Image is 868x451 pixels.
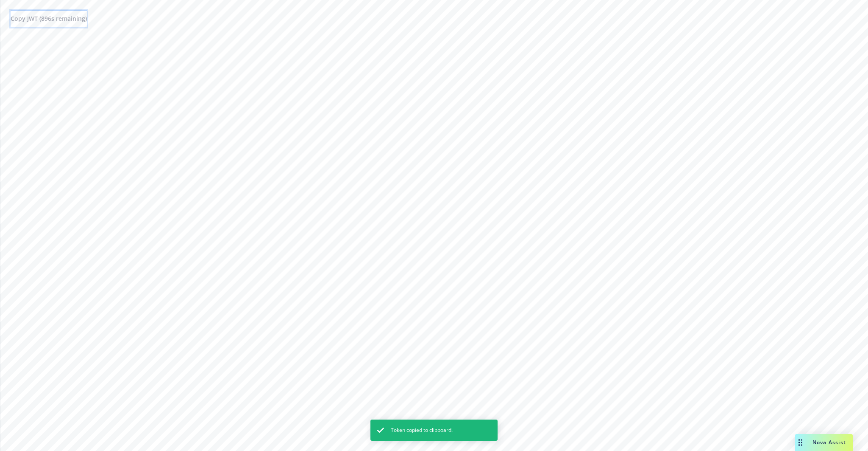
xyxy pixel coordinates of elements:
div: Drag to move [795,434,806,451]
button: Nova Assist [795,434,853,451]
button: Copy JWT (896s remaining) [11,10,87,27]
span: Copy JWT ( 896 s remaining) [11,14,87,23]
span: Token copied to clipboard. [391,426,453,434]
span: Nova Assist [812,439,846,446]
